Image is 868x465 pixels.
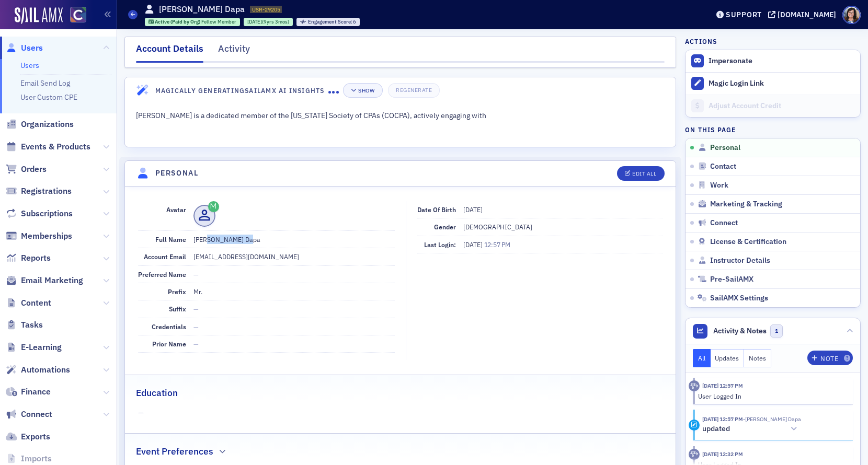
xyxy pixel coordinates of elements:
span: Subscriptions [21,208,73,219]
button: Show [343,83,382,98]
span: — [193,322,199,331]
span: Account Email [144,252,186,261]
span: Automations [21,364,70,376]
button: Magic Login Link [686,72,860,95]
span: Connect [710,218,738,228]
div: Adjust Account Credit [709,101,855,111]
time: 10/9/2025 12:57 PM [702,382,743,389]
span: Imports [21,453,52,464]
a: Connect [6,409,52,420]
a: Active (Paid by Org) Fellow Member [149,18,237,25]
span: Activity & Notes [713,326,767,336]
button: All [693,349,711,367]
span: Orders [21,164,47,175]
div: Active (Paid by Org): Active (Paid by Org): Fellow Member [145,18,241,26]
span: [DATE] [463,205,483,214]
span: Preferred Name [138,270,186,278]
span: Kouassi Dapa [743,415,801,423]
span: — [138,408,663,419]
dd: Mr. [193,283,395,300]
a: Email Send Log [20,78,70,88]
h1: [PERSON_NAME] Dapa [159,4,245,15]
span: E-Learning [21,342,62,353]
h2: Event Preferences [136,445,213,458]
a: Orders [6,164,47,175]
span: Events & Products [21,141,90,153]
span: Personal [710,143,740,153]
a: Adjust Account Credit [686,95,860,117]
span: Registrations [21,185,72,197]
button: Regenerate [388,83,440,98]
span: Suffix [169,305,186,313]
h5: updated [702,424,730,434]
div: Support [726,10,762,19]
span: Gender [434,223,456,231]
div: User Logged In [698,391,846,401]
div: [DOMAIN_NAME] [778,10,836,19]
div: Activity [689,449,700,460]
a: View Homepage [63,7,86,25]
a: Content [6,297,51,309]
time: 10/9/2025 12:57 PM [702,415,743,423]
span: Fellow Member [201,18,236,25]
h4: Magically Generating SailAMX AI Insights [155,86,328,95]
span: Memberships [21,230,72,242]
span: Connect [21,409,52,420]
span: [DATE] [247,18,262,25]
time: 9/22/2025 12:32 PM [702,450,743,458]
div: Magic Login Link [709,79,855,88]
div: 6 [308,19,357,25]
a: Memberships [6,230,72,242]
span: — [193,305,199,313]
span: SailAMX Settings [710,294,768,303]
span: License & Certification [710,237,786,247]
a: E-Learning [6,342,62,353]
dd: [DEMOGRAPHIC_DATA] [463,218,663,235]
span: Reports [21,252,51,264]
button: Updates [711,349,745,367]
a: Events & Products [6,141,90,153]
span: — [193,340,199,348]
a: Finance [6,386,51,398]
div: Activity [689,380,700,391]
span: Engagement Score : [308,18,353,25]
a: Subscriptions [6,208,73,219]
span: Organizations [21,119,74,130]
a: User Custom CPE [20,92,77,102]
img: SailAMX [70,7,86,23]
span: Content [21,297,51,309]
a: Users [20,61,39,70]
span: Tasks [21,319,43,331]
a: Imports [6,453,52,464]
a: Email Marketing [6,275,83,286]
div: 2016-06-30 00:00:00 [244,18,293,26]
dd: [PERSON_NAME] Dapa [193,231,395,248]
h4: On this page [685,125,861,134]
a: Registrations [6,185,72,197]
span: Prior Name [152,340,186,348]
button: Note [807,351,853,365]
dd: [EMAIL_ADDRESS][DOMAIN_NAME] [193,248,395,265]
span: Credentials [152,322,186,331]
span: Work [710,181,728,190]
div: (9yrs 3mos) [247,18,289,25]
button: updated [702,424,801,435]
div: Show [358,88,374,94]
span: Finance [21,386,51,398]
div: Account Details [136,42,203,63]
button: [DOMAIN_NAME] [768,11,840,18]
span: Users [21,42,43,54]
span: Contact [710,162,736,171]
span: Marketing & Tracking [710,200,782,209]
div: Engagement Score: 6 [296,18,360,26]
span: 1 [770,324,783,338]
img: SailAMX [15,7,63,24]
span: Full Name [155,235,186,243]
span: Active (Paid by Org) [155,18,201,25]
span: [DATE] [463,240,484,249]
a: Organizations [6,119,74,130]
h2: Education [136,386,178,400]
span: 12:57 PM [484,240,510,249]
span: Last Login: [424,240,456,249]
